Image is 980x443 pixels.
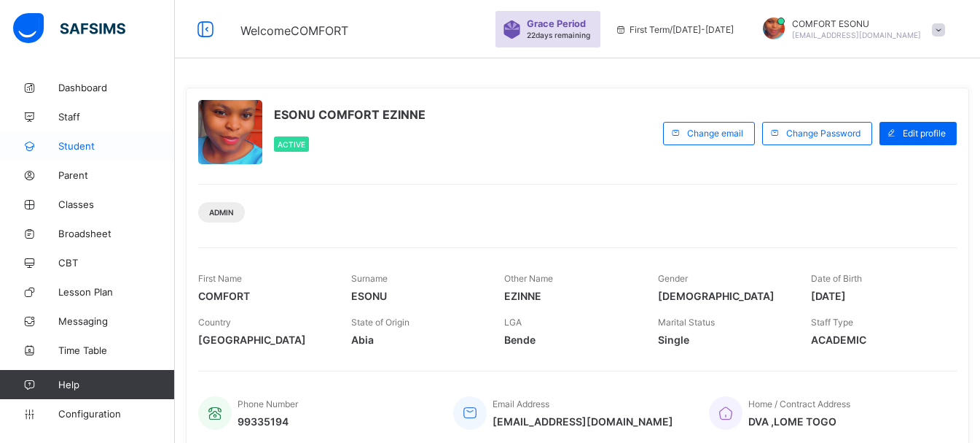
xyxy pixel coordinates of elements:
span: [GEOGRAPHIC_DATA] [198,334,329,346]
span: Configuration [58,408,174,420]
span: Phone Number [238,398,298,409]
span: First Name [198,273,242,284]
span: Welcome COMFORT [240,23,348,38]
span: Help [58,379,174,390]
span: ESONU COMFORT EZINNE [274,107,426,122]
span: Time Table [58,344,175,356]
span: 22 days remaining [527,31,590,39]
span: Email Address [493,398,549,409]
span: Active [278,140,305,149]
span: Marital Status [658,317,715,328]
span: Change email [687,128,743,139]
img: sticker-purple.71386a28dfed39d6af7621340158ba97.svg [503,20,521,39]
span: COMFORT ESONU [792,18,921,29]
span: Gender [658,273,688,284]
img: safsims [13,13,125,44]
span: Home / Contract Address [748,398,850,409]
span: DVA ,LOME TOGO [748,415,850,428]
span: Student [58,140,175,152]
span: Date of Birth [811,273,862,284]
span: Broadsheet [58,228,175,239]
span: Staff [58,111,175,123]
span: Change Password [786,128,861,139]
span: CBT [58,257,175,269]
span: Admin [209,208,234,217]
span: Bende [504,334,635,346]
span: Messaging [58,315,175,327]
span: [EMAIL_ADDRESS][DOMAIN_NAME] [493,415,673,428]
span: Classes [58,199,175,210]
span: State of Origin [351,317,409,328]
span: Lesson Plan [58,286,175,298]
span: Surname [351,273,388,284]
span: 99335194 [238,415,298,428]
span: Parent [58,169,175,181]
span: Single [658,334,789,346]
span: Country [198,317,231,328]
span: Edit profile [903,128,946,139]
span: Abia [351,334,482,346]
span: [DATE] [811,290,942,302]
span: Other Name [504,273,553,284]
span: EZINNE [504,290,635,302]
span: Dashboard [58,82,175,93]
span: Grace Period [527,18,586,29]
span: LGA [504,317,522,328]
span: ACADEMIC [811,334,942,346]
span: COMFORT [198,290,329,302]
span: [EMAIL_ADDRESS][DOMAIN_NAME] [792,31,921,39]
span: [DEMOGRAPHIC_DATA] [658,290,789,302]
span: session/term information [615,24,734,35]
div: COMFORTESONU [748,18,952,42]
span: Staff Type [811,317,853,328]
span: ESONU [351,290,482,302]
